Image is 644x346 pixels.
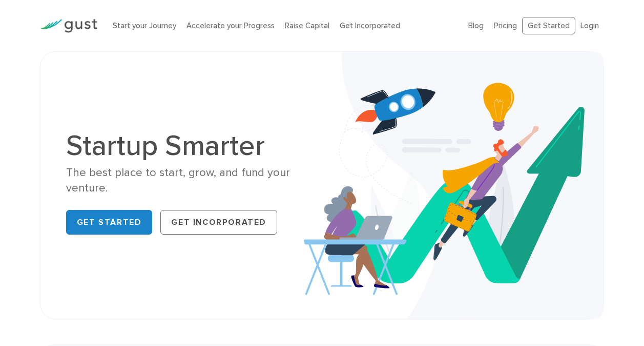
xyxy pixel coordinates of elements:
a: Start your Journey [113,21,176,30]
a: Get Started [66,210,153,235]
h1: Startup Smarter [66,131,315,160]
a: Blog [468,21,484,30]
a: Get Incorporated [160,210,277,235]
a: Get Incorporated [340,21,400,30]
img: Startup Smarter Hero [304,52,604,319]
img: Gust Logo [40,19,97,33]
a: Pricing [494,21,517,30]
a: Login [580,21,599,30]
div: The best place to start, grow, and fund your venture. [66,165,315,196]
a: Accelerate your Progress [186,21,275,30]
a: Raise Capital [285,21,329,30]
a: Get Started [522,17,575,35]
